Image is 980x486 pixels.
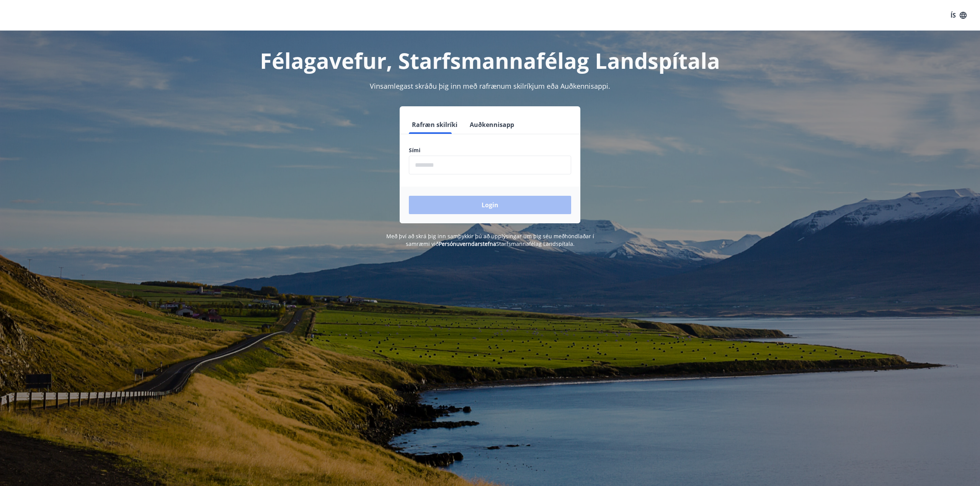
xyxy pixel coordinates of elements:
button: Auðkennisapp [467,115,517,134]
a: Persónuverndarstefna [439,240,496,247]
span: Vinsamlegast skráðu þig inn með rafrænum skilríkjum eða Auðkennisappi. [370,81,610,91]
h1: Félagavefur, Starfsmannafélag Landspítala [224,46,756,75]
label: Sími [409,146,571,154]
span: Með því að skrá þig inn samþykkir þú að upplýsingar um þig séu meðhöndlaðar í samræmi við Starfsm... [386,232,594,247]
button: ÍS [946,8,971,22]
button: Rafræn skilríki [409,115,461,134]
